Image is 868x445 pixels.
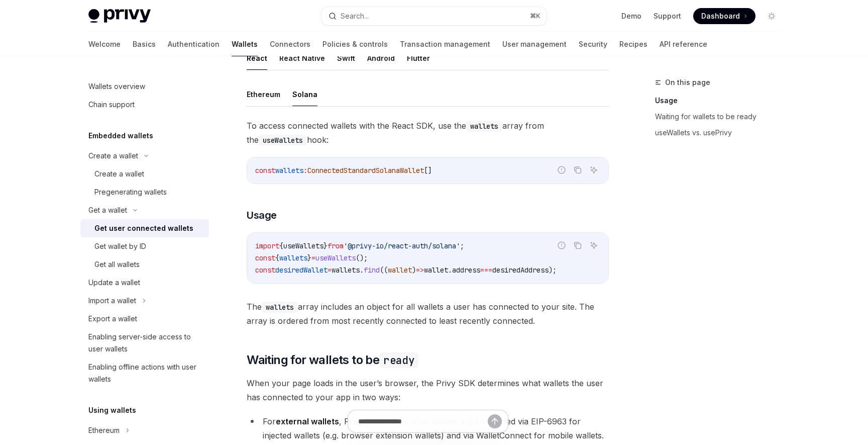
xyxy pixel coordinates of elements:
[587,163,600,176] button: Ask AI
[275,265,328,275] span: desiredWallet
[412,265,416,275] span: )
[344,241,460,250] span: '@privy-io/react-auth/solana'
[619,32,647,56] a: Recipes
[262,302,298,313] code: wallets
[416,265,424,275] span: =>
[80,77,209,96] a: Wallets overview
[323,241,328,250] span: }
[259,135,307,146] code: useWallets
[88,404,136,416] h5: Using wallets
[275,253,279,262] span: {
[480,265,492,275] span: ===
[88,424,120,436] div: Ethereum
[88,204,127,216] div: Get a wallet
[88,9,151,23] img: light logo
[279,253,307,262] span: wallets
[621,11,641,21] a: Demo
[665,76,710,88] span: On this page
[341,10,369,22] div: Search...
[492,265,549,275] span: desiredAddress
[660,32,707,56] a: API reference
[80,274,209,292] a: Update a wallet
[364,265,380,275] span: find
[88,130,153,142] h5: Embedded wallets
[88,32,121,56] a: Welcome
[255,166,275,175] span: const
[88,313,137,325] div: Export a wallet
[379,352,418,368] code: ready
[555,239,568,252] button: Report incorrect code
[654,11,681,21] a: Support
[255,265,275,275] span: const
[88,150,138,162] div: Create a wallet
[701,11,740,21] span: Dashboard
[388,265,412,275] span: wallet
[307,253,311,262] span: }
[80,358,209,388] a: Enabling offline actions with user wallets
[571,239,584,252] button: Copy the contents from the code block
[322,32,388,56] a: Policies & controls
[88,277,140,289] div: Update a wallet
[380,265,388,275] span: ((
[270,32,310,56] a: Connectors
[400,32,490,56] a: Transaction management
[466,121,502,132] code: wallets
[247,300,609,328] span: The array includes an object for all wallets a user has connected to your site. The array is orde...
[283,241,323,250] span: useWallets
[255,241,279,250] span: import
[488,414,502,428] button: Send message
[303,166,307,175] span: :
[530,12,540,20] span: ⌘ K
[328,241,344,250] span: from
[407,46,430,70] button: Flutter
[80,255,209,274] a: Get all wallets
[655,125,788,141] a: useWallets vs. usePrivy
[247,82,280,106] button: Ethereum
[94,222,193,234] div: Get user connected wallets
[232,32,258,56] a: Wallets
[315,253,356,262] span: useWallets
[275,166,303,175] span: wallets
[311,253,315,262] span: =
[80,219,209,237] a: Get user connected wallets
[337,46,355,70] button: Swift
[247,376,609,404] span: When your page loads in the user’s browser, the Privy SDK determines what wallets the user has co...
[168,32,220,56] a: Authentication
[555,163,568,176] button: Report incorrect code
[80,328,209,358] a: Enabling server-side access to user wallets
[571,163,584,176] button: Copy the contents from the code block
[88,361,203,385] div: Enabling offline actions with user wallets
[80,310,209,328] a: Export a wallet
[88,331,203,355] div: Enabling server-side access to user wallets
[502,32,567,56] a: User management
[579,32,607,56] a: Security
[424,166,432,175] span: []
[80,96,209,114] a: Chain support
[88,295,136,307] div: Import a wallet
[424,265,448,275] span: wallet
[360,265,364,275] span: .
[764,8,780,24] button: Toggle dark mode
[655,93,788,109] a: Usage
[88,99,135,111] div: Chain support
[307,166,424,175] span: ConnectedStandardSolanaWallet
[94,168,144,180] div: Create a wallet
[94,186,167,198] div: Pregenerating wallets
[80,165,209,183] a: Create a wallet
[356,253,368,262] span: ();
[328,265,332,275] span: =
[549,265,557,275] span: );
[247,208,277,222] span: Usage
[693,8,755,24] a: Dashboard
[80,183,209,201] a: Pregenerating wallets
[247,352,418,368] span: Waiting for wallets to be
[292,82,317,106] button: Solana
[88,80,145,93] div: Wallets overview
[247,119,609,147] span: To access connected wallets with the React SDK, use the array from the hook:
[255,253,275,262] span: const
[448,265,452,275] span: .
[279,241,283,250] span: {
[321,7,547,25] button: Search...⌘K
[587,239,600,252] button: Ask AI
[452,265,480,275] span: address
